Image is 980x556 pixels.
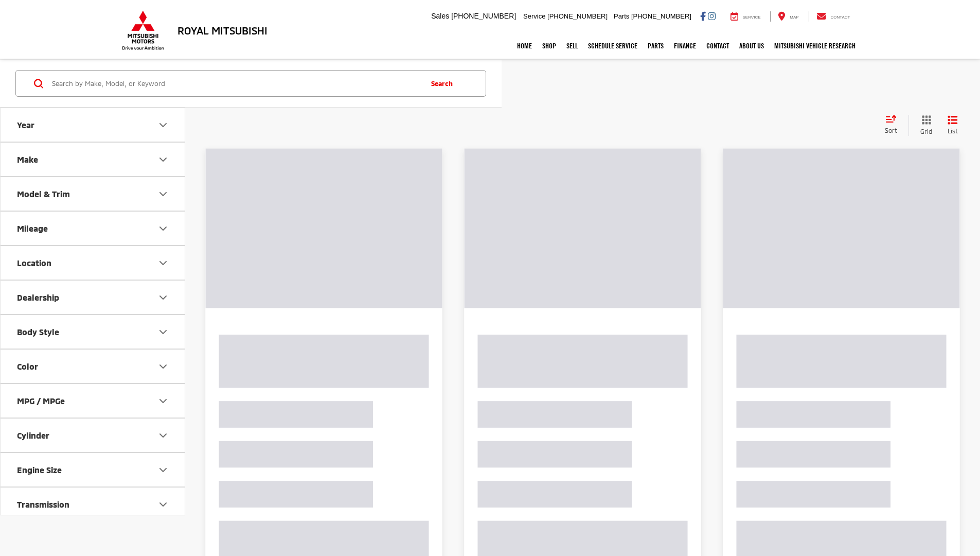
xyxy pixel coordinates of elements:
[1,419,186,452] button: CylinderCylinder
[451,12,516,20] span: [PHONE_NUMBER]
[643,33,669,59] a: Parts: Opens in a new tab
[157,119,169,131] div: Year
[120,10,166,50] img: Mitsubishi
[583,33,643,59] a: Schedule Service: Opens in a new tab
[523,12,545,20] span: Service
[431,12,449,20] span: Sales
[157,464,169,476] div: Engine Size
[17,430,49,440] div: Cylinder
[708,12,716,20] a: Instagram: Click to visit our Instagram page
[157,222,169,235] div: Mileage
[1,246,186,280] button: LocationLocation
[157,326,169,338] div: Body Style
[157,291,169,304] div: Dealership
[17,223,48,233] div: Mileage
[17,189,70,199] div: Model & Trim
[17,396,65,406] div: MPG / MPGe
[920,127,932,136] span: Grid
[723,11,769,22] a: Service
[17,154,38,164] div: Make
[880,115,908,135] button: Select sort value
[614,12,629,20] span: Parts
[157,360,169,373] div: Color
[17,361,38,371] div: Color
[790,15,798,20] span: Map
[885,127,897,134] span: Sort
[537,33,561,59] a: Shop
[157,395,169,407] div: MPG / MPGe
[17,258,51,268] div: Location
[1,143,186,176] button: MakeMake
[547,12,608,20] span: [PHONE_NUMBER]
[17,120,34,130] div: Year
[809,11,858,22] a: Contact
[1,212,186,245] button: MileageMileage
[1,350,186,383] button: ColorColor
[1,384,186,418] button: MPG / MPGeMPG / MPGe
[769,33,861,59] a: Mitsubishi Vehicle Research
[948,127,958,135] span: List
[157,153,169,166] div: Make
[17,327,59,337] div: Body Style
[669,33,701,59] a: Finance
[512,33,537,59] a: Home
[734,33,769,59] a: About Us
[1,488,186,521] button: TransmissionTransmission
[157,257,169,269] div: Location
[701,33,734,59] a: Contact
[561,33,583,59] a: Sell
[17,465,62,475] div: Engine Size
[1,281,186,314] button: DealershipDealership
[17,292,59,302] div: Dealership
[157,188,169,200] div: Model & Trim
[157,429,169,442] div: Cylinder
[743,15,761,20] span: Service
[700,12,706,20] a: Facebook: Click to visit our Facebook page
[631,12,691,20] span: [PHONE_NUMBER]
[157,498,169,511] div: Transmission
[17,499,69,509] div: Transmission
[830,15,850,20] span: Contact
[1,453,186,486] button: Engine SizeEngine Size
[908,115,940,136] button: Grid View
[1,108,186,142] button: YearYear
[770,11,806,22] a: Map
[1,177,186,211] button: Model & TrimModel & Trim
[177,25,268,36] h3: Royal Mitsubishi
[1,315,186,349] button: Body StyleBody Style
[940,115,966,136] button: List View
[421,71,468,96] button: Search
[51,71,421,96] input: Search by Make, Model, or Keyword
